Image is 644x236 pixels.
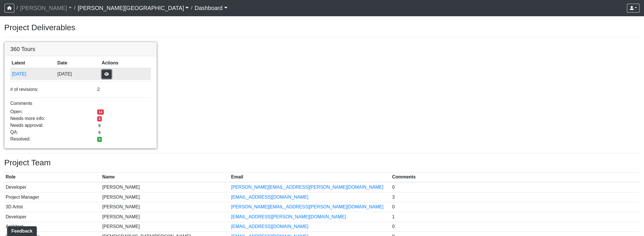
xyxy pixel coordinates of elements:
[14,2,20,14] span: /
[195,2,227,14] a: Dashboard
[101,192,230,202] td: [PERSON_NAME]
[101,202,230,212] td: [PERSON_NAME]
[231,204,383,209] a: [PERSON_NAME][EMAIL_ADDRESS][PERSON_NAME][DOMAIN_NAME]
[4,192,101,202] td: Project Manager
[101,222,230,232] td: [PERSON_NAME]
[391,202,640,212] td: 0
[10,68,56,80] td: gXX3TjMdBBiTFfA7RvHhPD
[72,2,78,14] span: /
[231,224,308,229] a: [EMAIL_ADDRESS][DOMAIN_NAME]
[4,222,101,232] td: Architect
[391,182,640,192] td: 0
[231,195,308,200] a: [EMAIL_ADDRESS][DOMAIN_NAME]
[101,182,230,192] td: [PERSON_NAME]
[4,212,101,222] td: Developer
[189,2,194,14] span: /
[4,158,640,168] h3: Project Team
[12,70,55,78] button: [DATE]
[4,202,101,212] td: 3D Artist
[391,212,640,222] td: 1
[101,212,230,222] td: [PERSON_NAME]
[391,192,640,202] td: 3
[4,182,101,192] td: Developer
[4,23,640,32] h3: Project Deliverables
[4,225,38,236] iframe: Ybug feedback widget
[4,172,101,182] th: Role
[101,172,230,182] th: Name
[20,2,72,14] a: [PERSON_NAME]
[231,185,383,190] a: [PERSON_NAME][EMAIL_ADDRESS][PERSON_NAME][DOMAIN_NAME]
[231,214,346,219] a: [EMAIL_ADDRESS][PERSON_NAME][DOMAIN_NAME]
[391,172,640,182] th: Comments
[391,222,640,232] td: 0
[230,172,391,182] th: Email
[78,2,189,14] a: [PERSON_NAME][GEOGRAPHIC_DATA]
